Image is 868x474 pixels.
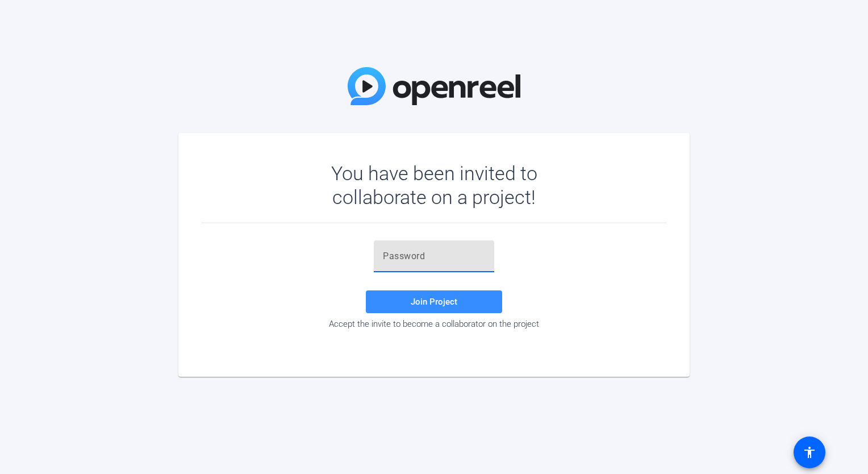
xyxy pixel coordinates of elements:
mat-icon: accessibility [803,446,816,459]
div: Accept the invite to become a collaborator on the project [201,319,667,329]
img: OpenReel Logo [348,67,520,105]
input: Password [383,250,485,263]
div: You have been invited to collaborate on a project! [298,161,570,209]
span: Join Project [411,297,457,307]
button: Join Project [366,290,502,313]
